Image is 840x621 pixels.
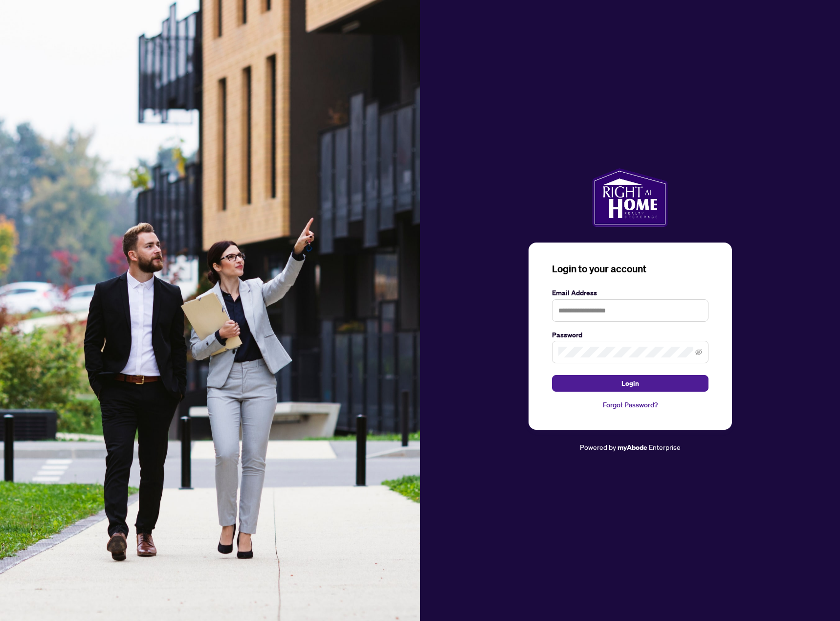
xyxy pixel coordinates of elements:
label: Password [552,330,708,340]
img: ma-logo [592,168,668,227]
span: eye-invisible [695,349,702,355]
button: Login [552,375,708,392]
span: Enterprise [649,443,681,451]
a: Forgot Password? [552,399,708,410]
h3: Login to your account [552,262,708,276]
span: Login [621,376,639,391]
span: Powered by [580,443,616,451]
label: Email Address [552,288,708,298]
a: myAbode [618,442,647,453]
